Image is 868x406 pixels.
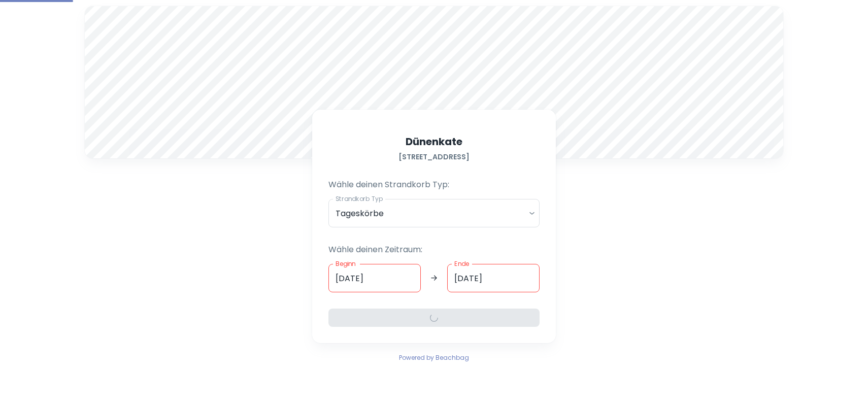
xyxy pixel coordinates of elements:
[336,259,356,268] label: Beginn
[398,151,470,162] h6: [STREET_ADDRESS]
[328,244,540,256] p: Wähle deinen Zeitraum:
[328,179,540,191] p: Wähle deinen Strandkorb Typ:
[328,264,421,292] input: dd.mm.yyyy
[336,194,383,203] label: Strandkorb Typ
[328,199,540,227] div: Tageskörbe
[406,134,462,149] h5: Dünenkate
[454,259,469,268] label: Ende
[399,351,469,363] a: Powered by Beachbag
[399,353,469,362] span: Powered by Beachbag
[447,264,540,292] input: dd.mm.yyyy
